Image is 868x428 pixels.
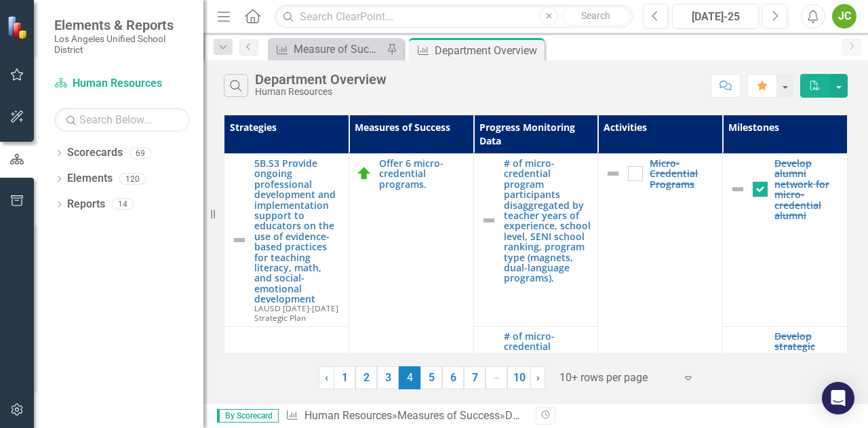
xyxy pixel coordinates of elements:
a: Human Resources [304,409,392,422]
span: By Scorecard [217,409,279,423]
img: Not Defined [481,212,497,229]
a: Elements [67,171,113,187]
a: 3 [377,366,399,389]
span: ‹ [325,371,328,384]
div: Human Resources [255,87,387,97]
a: Measure of Success - Scorecard Report [271,41,383,58]
span: › [536,371,540,384]
input: Search Below... [54,108,190,132]
span: Elements & Reports [54,17,190,33]
button: Search [561,7,629,26]
span: 4 [399,366,420,389]
td: Double-Click to Edit Right Click for Context Menu [224,154,349,327]
div: Measure of Success - Scorecard Report [294,41,383,58]
small: Los Angeles Unified School District [54,33,190,56]
span: LAUSD [DATE]-[DATE] Strategic Plan [254,303,338,322]
a: Reports [67,197,105,212]
div: Open Intercom Messenger [822,382,854,414]
a: Offer 6 micro-credential programs. [379,158,467,189]
div: [DATE]-25 [677,9,754,25]
input: Search ClearPoint... [275,5,633,28]
td: Double-Click to Edit Right Click for Context Menu [473,154,598,327]
a: 5 [420,366,442,389]
img: Not Defined [231,232,248,248]
button: [DATE]-25 [672,4,759,28]
div: Department Overview [435,42,541,59]
a: 5B.S3 Provide ongoing professional development and implementation support to educators on the use... [254,158,342,304]
a: Measures of Success [397,409,500,422]
img: ClearPoint Strategy [7,15,31,39]
span: Search [581,10,610,21]
div: Department Overview [255,72,387,87]
div: Department Overview [505,409,608,422]
img: Not Defined [605,166,621,182]
a: 2 [355,366,377,389]
div: 14 [112,199,134,210]
div: 120 [119,173,146,184]
a: Scorecards [67,145,123,161]
a: 10 [507,366,531,389]
a: # of micro-credential program participants disaggregated by teacher years of experience, school l... [504,158,591,284]
button: JC [832,4,856,28]
a: 1 [334,366,355,389]
div: » » [285,408,526,424]
img: Not Defined [730,181,746,197]
td: Double-Click to Edit Right Click for Context Menu [723,154,848,327]
a: Micro-Credential Programs [650,158,715,189]
a: 6 [442,366,464,389]
img: On Track [356,166,372,182]
a: Develop alumni network for micro-credential alumni [774,158,840,220]
a: Human Resources [54,76,190,92]
a: 7 [464,366,486,389]
div: 69 [130,147,151,159]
